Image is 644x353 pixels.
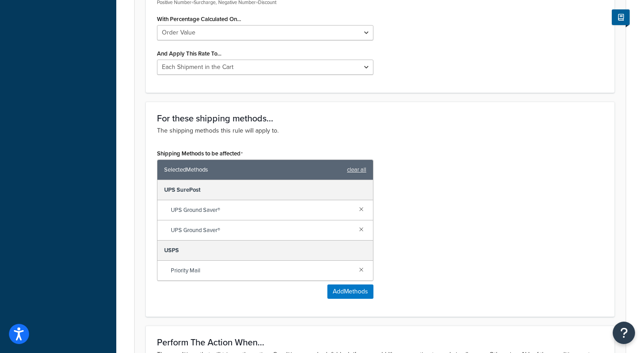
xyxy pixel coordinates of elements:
[613,322,635,344] button: Open Resource Center
[157,241,373,261] div: USPS
[157,180,373,200] div: UPS SurePost
[157,113,603,123] h3: For these shipping methods...
[157,126,603,136] p: The shipping methods this rule will apply to.
[157,16,241,22] label: With Percentage Calculated On...
[171,204,352,216] span: UPS Ground Saver®
[157,50,221,57] label: And Apply This Rate To...
[347,164,366,176] a: clear all
[171,224,352,237] span: UPS Ground Saver®
[171,264,352,277] span: Priority Mail
[327,284,373,299] button: AddMethods
[157,150,243,157] label: Shipping Methods to be affected
[612,9,630,25] button: Show Help Docs
[157,337,603,347] h3: Perform The Action When...
[164,164,343,176] span: Selected Methods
